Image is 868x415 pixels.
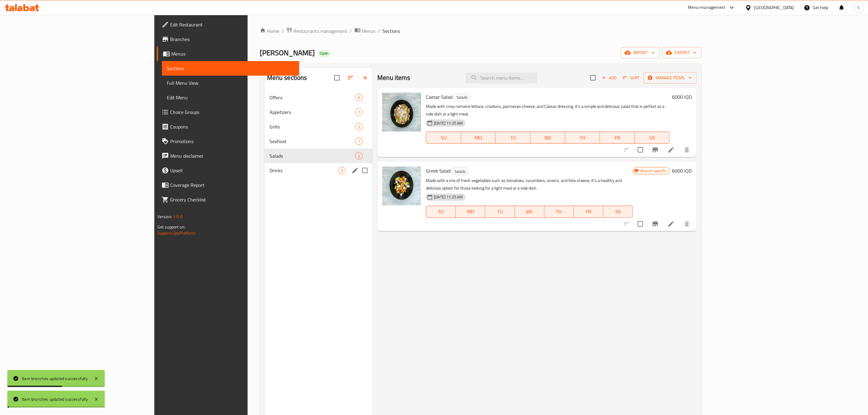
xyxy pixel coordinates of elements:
[429,133,458,142] span: SU
[431,194,465,200] span: [DATE] 11:25 AM
[317,50,331,57] div: Open
[170,108,294,116] span: Choice Groups
[464,133,493,142] span: MO
[355,152,363,159] div: items
[162,76,299,90] a: Full Menu View
[338,167,346,174] div: items
[533,133,563,142] span: WE
[667,49,697,57] span: export
[634,218,647,230] span: Select to update
[362,27,376,35] span: Menus
[265,119,373,134] div: Grills2
[293,27,348,35] span: Restaurants management
[378,27,380,35] li: /
[355,139,362,144] span: 1
[157,229,196,237] a: Support.OpsPlatform
[544,206,574,218] button: TH
[265,134,373,149] div: Seafood1
[265,149,373,163] div: Salads2
[355,124,362,130] span: 2
[286,27,348,35] a: Restaurants management
[635,132,670,144] button: SA
[350,27,352,35] li: /
[157,213,172,221] span: Version:
[351,166,360,175] button: edit
[260,46,315,60] span: [PERSON_NAME]
[530,132,565,144] button: WE
[355,95,362,101] span: 6
[22,375,88,382] div: Item branches updated successfully
[157,223,185,231] span: Get support on:
[265,105,373,119] div: Appetizers1
[565,132,600,144] button: TH
[517,207,542,216] span: WE
[157,134,299,149] a: Promotions
[383,27,400,35] span: Sections
[355,123,363,130] div: items
[22,396,88,403] div: Item branches updated successfully
[688,4,726,11] div: Menu-management
[431,120,465,126] span: [DATE] 11:25 AM
[265,163,373,178] div: Drinks3edit
[648,217,663,231] button: Branch-specific-item
[426,166,451,175] span: Greek Salad
[269,152,355,159] div: Salads
[269,167,338,174] span: Drinks
[426,103,670,118] p: Made with crisp romaine lettuce, croutons, parmesan cheese, and Caesar dressing, it's a simple an...
[754,4,794,11] div: [GEOGRAPHIC_DATA]
[576,207,601,216] span: FR
[667,220,675,228] a: Edit menu item
[606,207,630,216] span: SA
[466,73,537,83] input: search
[355,153,362,159] span: 2
[167,94,294,101] span: Edit Menu
[638,168,669,174] span: Branch specific
[343,70,358,85] span: Sort sections
[619,73,643,83] span: Sort items
[170,181,294,189] span: Coverage Report
[157,105,299,119] a: Choice Groups
[626,49,655,57] span: import
[458,207,483,216] span: MO
[429,207,453,216] span: SU
[488,207,512,216] span: TU
[355,109,362,115] span: 1
[496,132,530,144] button: TU
[170,167,294,174] span: Upsell
[498,133,528,142] span: TU
[672,93,692,101] h6: 6000 IQD
[265,90,373,105] div: Offers6
[680,217,694,231] button: delete
[355,94,363,101] div: items
[157,32,299,46] a: Branches
[643,72,697,84] button: Manage items
[680,142,694,157] button: delete
[338,168,345,173] span: 3
[157,149,299,163] a: Menu disclaimer
[157,17,299,32] a: Edit Restaurant
[157,46,299,61] a: Menus
[601,74,617,81] span: Add
[269,123,355,130] span: Grills
[269,138,355,145] span: Seafood
[568,133,598,142] span: TH
[648,142,663,157] button: Branch-specific-item
[157,163,299,178] a: Upsell
[170,152,294,159] span: Menu disclaimer
[603,206,633,218] button: SA
[672,166,692,175] h6: 6000 IQD
[269,94,355,101] span: Offers
[637,133,667,142] span: SA
[426,206,456,218] button: SU
[602,133,632,142] span: FR
[170,138,294,145] span: Promotions
[662,47,702,58] button: export
[382,93,421,132] img: Caesar Salad
[170,196,294,203] span: Grocery Checklist
[456,206,485,218] button: MO
[355,108,363,116] div: items
[574,206,603,218] button: FR
[587,71,599,84] span: Select section
[260,27,702,35] nav: breadcrumb
[547,207,571,216] span: TH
